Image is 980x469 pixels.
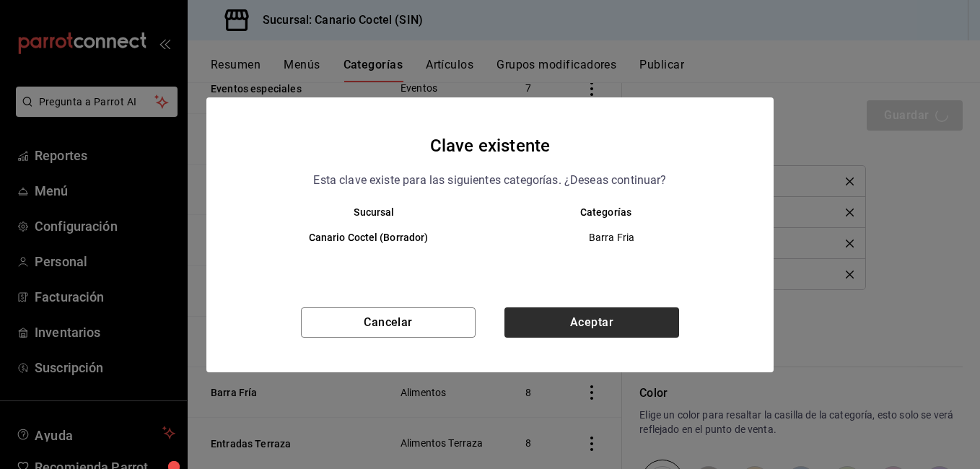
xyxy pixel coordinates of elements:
th: Categorías [490,206,745,218]
h6: Canario Coctel (Borrador) [258,230,478,246]
span: Barra Fria [502,230,721,245]
th: Sucursal [235,206,490,218]
button: Cancelar [301,307,476,338]
button: Aceptar [504,307,679,338]
h4: Clave existente [430,132,550,159]
p: Esta clave existe para las siguientes categorías. ¿Deseas continuar? [313,171,666,190]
